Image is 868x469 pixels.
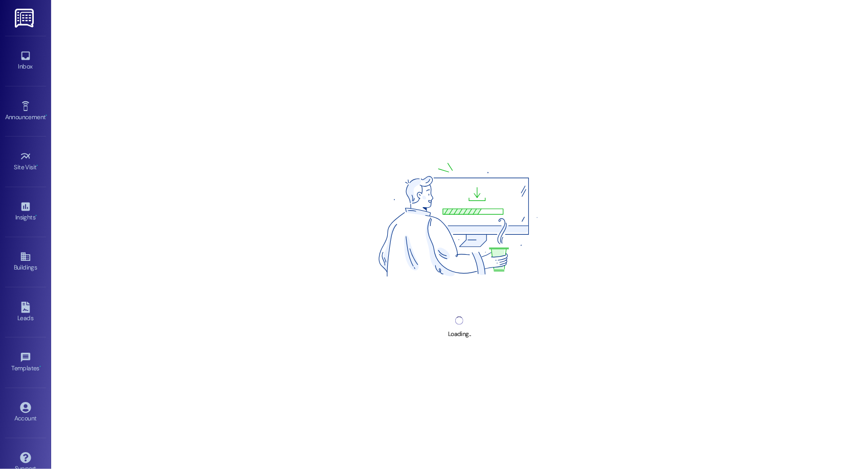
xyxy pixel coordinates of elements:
[448,329,471,340] div: Loading...
[5,349,46,376] a: Templates •
[5,148,46,175] a: Site Visit •
[35,212,37,219] span: •
[5,248,46,276] a: Buildings
[5,299,46,326] a: Leads
[5,47,46,75] a: Inbox
[5,198,46,226] a: Insights •
[46,112,47,119] span: •
[15,9,36,28] img: ResiDesk Logo
[37,162,38,169] span: •
[39,363,41,370] span: •
[5,399,46,427] a: Account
